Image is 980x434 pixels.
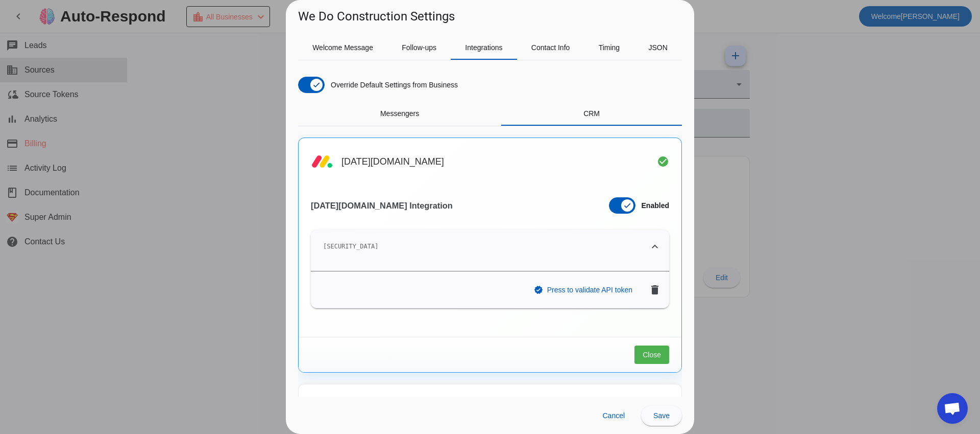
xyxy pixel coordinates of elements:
div: Open chat [937,393,968,424]
img: Monday.com [311,150,333,173]
mat-icon: delete [649,284,661,296]
span: JSON [648,44,667,51]
span: Messengers [380,110,419,117]
span: Contact Info [531,44,570,51]
button: Press to validate API token [528,280,641,300]
button: Save [641,405,682,426]
span: Close [643,350,661,360]
strong: Enabled [642,201,669,210]
button: Close [634,346,669,364]
span: Cancel [602,412,625,420]
span: Integrations [465,44,502,51]
span: Welcome Message [312,44,373,51]
mat-icon: verified [534,285,543,294]
button: Cancel [594,405,633,426]
h3: [DATE][DOMAIN_NAME] Integration [311,200,453,211]
span: Save [653,412,670,420]
mat-expansion-panel-header: [SECURITY_DATA] [311,230,669,263]
mat-panel-title: [SECURITY_DATA] [323,240,645,253]
div: [SECURITY_DATA] [311,263,669,308]
span: Timing [599,44,620,51]
h1: We Do Construction Settings [298,8,455,25]
span: CRM [583,110,600,117]
label: Override Default Settings from Business [329,80,458,90]
h3: [DATE][DOMAIN_NAME] [341,156,444,167]
span: Press to validate API token [547,284,632,296]
span: Follow-ups [402,44,436,51]
mat-icon: check_circle [657,155,669,168]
